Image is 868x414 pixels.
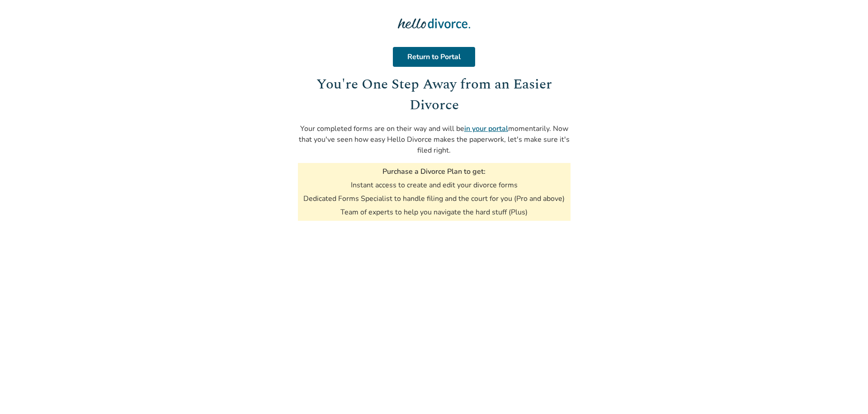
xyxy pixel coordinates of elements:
[298,74,571,116] h1: You're One Step Away from an Easier Divorce
[382,167,486,177] h3: Purchase a Divorce Plan to get:
[351,180,518,190] li: Instant access to create and edit your divorce forms
[298,123,571,156] p: Your completed forms are on their way and will be momentarily. Now that you've seen how easy Hell...
[464,124,508,134] a: in your portal
[398,14,470,33] img: Hello Divorce Logo
[393,47,475,67] a: Return to Portal
[303,194,565,204] li: Dedicated Forms Specialist to handle filing and the court for you (Pro and above)
[340,207,528,217] li: Team of experts to help you navigate the hard stuff (Plus)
